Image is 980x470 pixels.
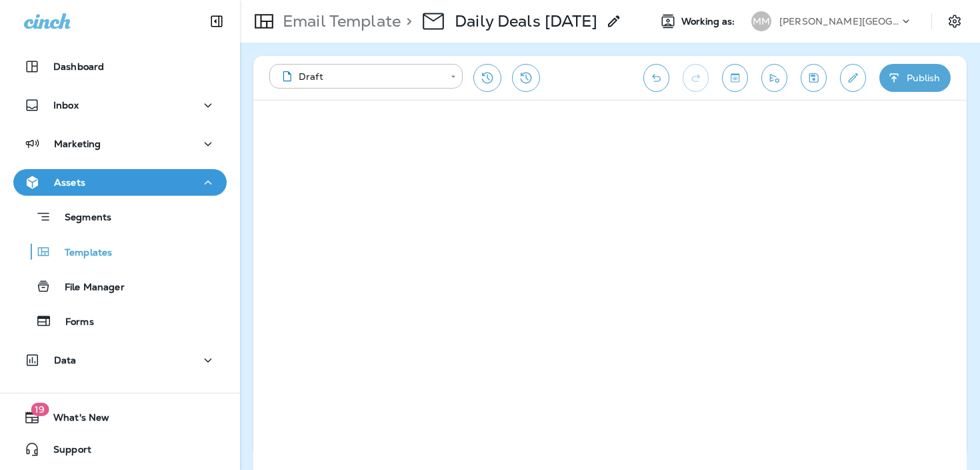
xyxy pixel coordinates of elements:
p: Assets [54,177,85,188]
button: View Changelog [512,64,540,92]
span: Working as: [681,16,738,27]
p: [PERSON_NAME][GEOGRAPHIC_DATA] [779,16,899,27]
button: Publish [879,64,951,92]
button: 19What's New [13,404,227,431]
p: Data [54,355,77,365]
button: Undo [643,64,669,92]
p: Dashboard [53,61,104,72]
button: Support [13,436,227,463]
p: > [401,11,412,31]
p: Forms [52,316,94,329]
button: Assets [13,169,227,196]
button: File Manager [13,272,227,300]
button: Dashboard [13,53,227,80]
p: Segments [51,212,111,225]
p: Daily Deals [DATE] [455,11,598,31]
button: Templates [13,238,227,266]
button: Segments [13,202,227,231]
p: Inbox [53,100,79,111]
p: File Manager [51,282,125,294]
button: Send test email [761,64,787,92]
p: Marketing [54,138,101,149]
div: MM [751,11,771,31]
div: Daily Deals 2025 Oct [455,11,598,31]
span: Support [40,444,91,460]
button: Collapse Sidebar [198,8,235,35]
p: Templates [51,247,112,260]
span: What's New [40,412,109,428]
div: Draft [279,70,441,83]
button: Forms [13,307,227,335]
span: 19 [31,403,49,416]
button: Data [13,347,227,373]
p: Email Template [277,11,401,31]
button: Edit details [840,64,866,92]
button: Restore from previous version [473,64,501,92]
button: Marketing [13,130,227,157]
button: Save [801,64,827,92]
button: Inbox [13,92,227,118]
button: Toggle preview [722,64,748,92]
button: Settings [943,9,967,33]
